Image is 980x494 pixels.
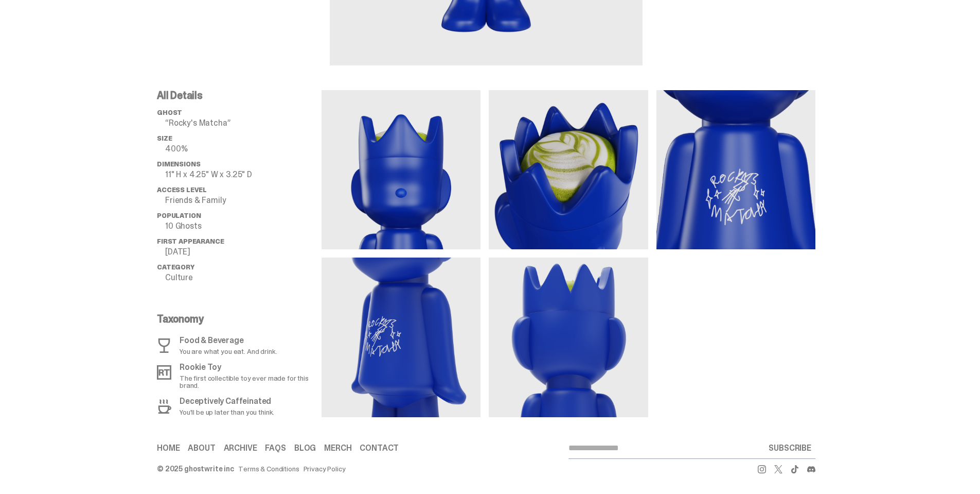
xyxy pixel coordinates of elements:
[489,90,648,249] img: media gallery image
[157,185,207,194] span: Access Level
[165,145,322,153] p: 400%
[180,363,315,371] p: Rookie Toy
[180,348,277,355] p: You are what you eat. And drink.
[224,444,257,452] a: Archive
[324,444,351,452] a: Merch
[180,408,274,416] p: You'll be up later than you think.
[157,160,200,168] span: Dimensions
[165,119,322,127] p: “Rocky's Matcha”
[180,336,277,345] p: Food & Beverage
[180,397,274,405] p: Deceptively Caffeinated
[165,222,322,230] p: 10 Ghosts
[157,465,234,472] div: © 2025 ghostwrite inc
[165,274,322,282] p: Culture
[157,314,315,324] p: Taxonomy
[165,248,322,256] p: [DATE]
[157,108,182,117] span: ghost
[304,465,346,472] a: Privacy Policy
[157,134,172,143] span: Size
[188,444,215,452] a: About
[180,374,315,389] p: The first collectible toy ever made for this brand.
[157,237,224,246] span: First Appearance
[294,444,316,452] a: Blog
[157,211,201,220] span: Population
[238,465,299,472] a: Terms & Conditions
[157,444,180,452] a: Home
[322,90,480,249] img: media gallery image
[322,258,480,417] img: media gallery image
[489,258,648,417] img: media gallery image
[157,263,194,271] span: Category
[265,444,286,452] a: FAQs
[656,90,815,249] img: media gallery image
[764,438,815,458] button: SUBSCRIBE
[165,196,322,205] p: Friends & Family
[360,444,399,452] a: Contact
[157,90,322,100] p: All Details
[165,171,322,179] p: 11" H x 4.25" W x 3.25" D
